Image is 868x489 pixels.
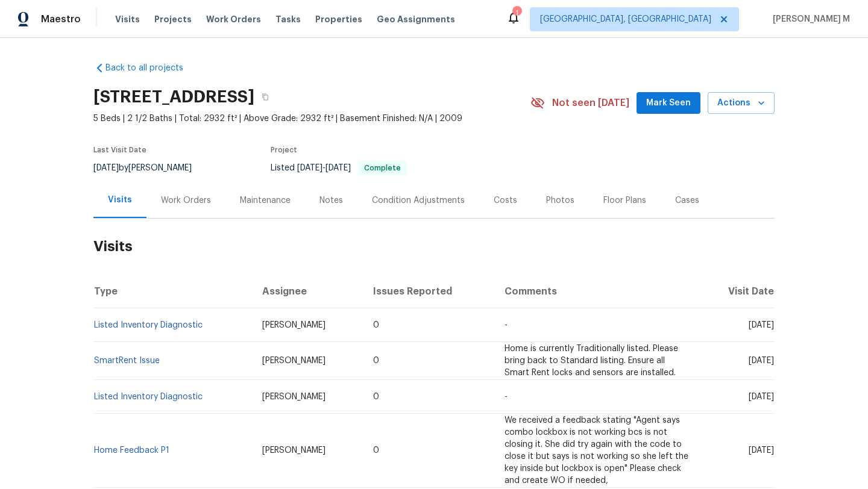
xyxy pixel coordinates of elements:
th: Visit Date [699,275,775,308]
div: Cases [675,195,699,207]
span: [PERSON_NAME] [262,446,325,455]
span: 0 [373,357,379,365]
a: SmartRent Issue [94,357,160,365]
button: Copy Address [254,86,276,108]
span: 5 Beds | 2 1/2 Baths | Total: 2932 ft² | Above Grade: 2932 ft² | Basement Finished: N/A | 2009 [93,113,530,125]
span: Maestro [41,13,81,25]
span: [DATE] [297,164,322,172]
div: Visits [108,194,132,206]
a: Back to all projects [93,62,209,74]
span: Complete [359,164,406,172]
span: Project [271,146,297,154]
span: [DATE] [93,164,119,172]
span: [DATE] [749,357,774,365]
span: Home is currently Traditionally listed. Please bring back to Standard listing. Ensure all Smart R... [505,344,678,377]
a: Listed Inventory Diagnostic [94,393,203,401]
span: 0 [373,393,379,401]
span: - [505,393,508,401]
div: by [PERSON_NAME] [93,161,206,175]
span: [GEOGRAPHIC_DATA], [GEOGRAPHIC_DATA] [540,13,711,25]
span: Projects [154,13,192,25]
span: Listed [271,164,407,172]
span: Mark Seen [646,96,691,111]
span: Actions [717,96,765,111]
div: Photos [546,195,574,207]
span: [DATE] [749,321,774,329]
h2: Visits [93,219,775,275]
span: [PERSON_NAME] [262,357,325,365]
div: Work Orders [161,195,211,207]
span: We received a feedback stating "Agent says combo lockbox is not working bcs is not closing it. Sh... [505,416,688,485]
div: Floor Plans [603,195,646,207]
span: Visits [115,13,140,25]
div: Costs [494,195,517,207]
span: Last Visit Date [93,146,146,154]
a: Listed Inventory Diagnostic [94,321,203,329]
span: [PERSON_NAME] [262,393,325,401]
span: [DATE] [325,164,351,172]
button: Actions [708,92,775,114]
span: [DATE] [749,393,774,401]
th: Type [93,275,253,308]
div: 1 [512,7,521,19]
span: - [297,164,351,172]
button: Mark Seen [637,92,700,114]
span: 0 [373,446,379,455]
h2: [STREET_ADDRESS] [93,91,254,103]
th: Comments [495,275,699,308]
a: Home Feedback P1 [94,446,169,455]
span: Geo Assignments [377,13,455,25]
span: [PERSON_NAME] M [768,13,850,25]
span: Tasks [275,15,301,23]
span: [DATE] [749,446,774,455]
th: Assignee [253,275,363,308]
span: - [505,321,508,329]
span: Properties [315,13,362,25]
th: Issues Reported [363,275,495,308]
span: Work Orders [206,13,261,25]
span: 0 [373,321,379,329]
div: Condition Adjustments [372,195,465,207]
div: Notes [319,195,343,207]
span: Not seen [DATE] [552,97,629,109]
span: [PERSON_NAME] [262,321,325,329]
div: Maintenance [240,195,291,207]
